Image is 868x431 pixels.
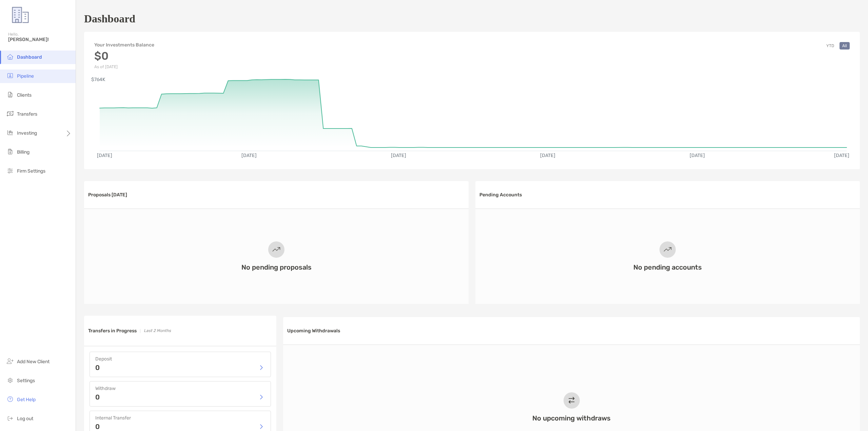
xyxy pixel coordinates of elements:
text: [DATE] [97,153,112,158]
text: $764K [91,77,105,82]
button: YTD [824,42,837,50]
p: 0 [95,364,100,371]
h1: Dashboard [84,13,135,25]
img: firm-settings icon [6,166,14,175]
text: [DATE] [391,153,407,158]
img: transfers icon [6,110,14,118]
img: dashboard icon [6,53,14,61]
img: investing icon [6,129,14,137]
span: [PERSON_NAME]! [8,37,72,42]
span: Add New Client [17,359,50,365]
img: settings icon [6,376,14,384]
p: 0 [95,394,100,400]
p: As of [DATE] [94,64,154,69]
span: Clients [17,92,32,98]
h3: $0 [94,50,154,62]
h3: Upcoming Withdrawals [287,328,340,334]
span: Get Help [17,397,36,403]
h3: Pending Accounts [479,192,522,198]
h3: No pending accounts [633,263,702,271]
span: Investing [17,130,37,136]
img: add_new_client icon [6,357,14,365]
text: [DATE] [835,153,851,158]
button: All [840,42,850,50]
h3: No pending proposals [241,263,312,271]
text: [DATE] [541,153,556,158]
span: Dashboard [17,54,42,60]
h3: Transfers in Progress [88,328,137,334]
h4: Withdraw [95,386,265,391]
h3: Proposals [DATE] [88,192,127,198]
img: logout icon [6,414,14,422]
img: get-help icon [6,395,14,403]
text: [DATE] [242,153,257,158]
p: 0 [95,423,100,430]
span: Log out [17,416,33,422]
text: [DATE] [691,153,706,158]
h4: Your Investments Balance [94,42,154,48]
h4: Internal Transfer [95,415,265,421]
p: Last 2 Months [144,327,171,335]
img: Zoe Logo [8,3,33,27]
span: Transfers [17,111,37,117]
span: Firm Settings [17,168,45,174]
h3: No upcoming withdraws [532,414,611,422]
img: clients icon [6,91,14,99]
img: billing icon [6,148,14,156]
h4: Deposit [95,356,265,362]
span: Billing [17,149,29,155]
span: Settings [17,378,35,384]
img: pipeline icon [6,72,14,80]
span: Pipeline [17,73,34,79]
